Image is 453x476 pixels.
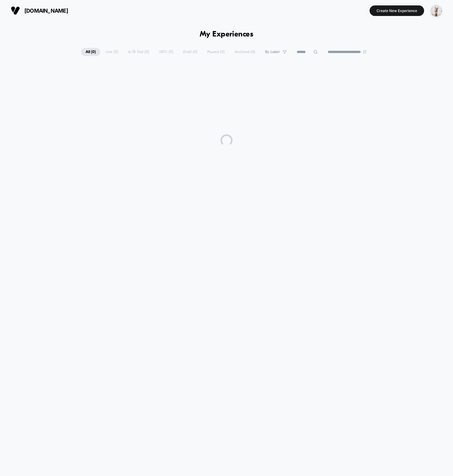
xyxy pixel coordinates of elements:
[429,5,444,17] button: ppic
[430,5,442,17] img: ppic
[370,5,424,16] button: Create New Experience
[363,50,367,54] img: end
[11,6,20,15] img: Visually logo
[200,30,254,39] h1: My Experiences
[9,6,70,15] button: [DOMAIN_NAME]
[265,50,280,54] span: By Label
[24,8,68,14] span: [DOMAIN_NAME]
[81,48,100,56] span: All ( 0 )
